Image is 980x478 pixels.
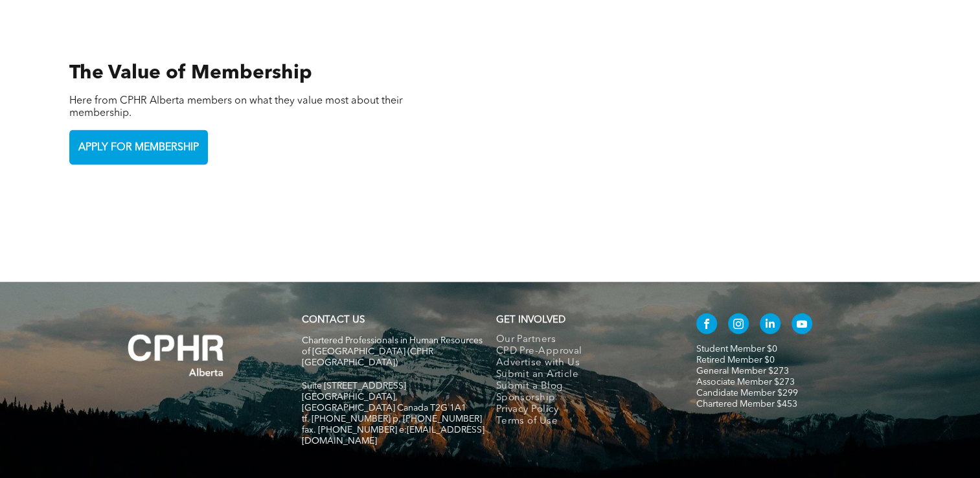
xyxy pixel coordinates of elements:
a: Sponsorship [496,393,669,404]
a: Student Member $0 [696,345,777,354]
span: GET INVOLVED [496,315,565,325]
a: CONTACT US [302,315,365,325]
a: instagram [728,313,749,337]
a: Candidate Member $299 [696,389,798,398]
span: Here from CPHR Alberta members on what they value most about their membership. [69,96,403,119]
span: APPLY FOR MEMBERSHIP [74,135,203,161]
a: Privacy Policy [496,404,669,416]
a: youtube [792,313,812,337]
span: The Value of Membership [69,63,312,83]
a: Chartered Member $453 [696,400,797,409]
span: [GEOGRAPHIC_DATA], [GEOGRAPHIC_DATA] Canada T2G 1A1 [302,393,466,413]
span: Chartered Professionals in Human Resources of [GEOGRAPHIC_DATA] (CPHR [GEOGRAPHIC_DATA]) [302,336,483,367]
span: Suite [STREET_ADDRESS] [302,381,406,391]
span: tf. [PHONE_NUMBER] p. [PHONE_NUMBER] [302,415,482,424]
a: General Member $273 [696,367,789,376]
a: Submit a Blog [496,381,669,393]
a: Terms of Use [496,416,669,427]
a: Our Partners [496,334,669,346]
a: Submit an Article [496,369,669,381]
a: Advertise with Us [496,358,669,369]
a: CPD Pre-Approval [496,346,669,358]
a: Retired Member $0 [696,356,775,365]
a: APPLY FOR MEMBERSHIP [69,130,208,165]
span: fax. [PHONE_NUMBER] e:[EMAIL_ADDRESS][DOMAIN_NAME] [302,426,484,446]
a: Associate Member $273 [696,378,795,387]
a: facebook [696,313,717,337]
img: A white background with a few lines on it [102,308,251,403]
a: linkedin [760,313,781,337]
